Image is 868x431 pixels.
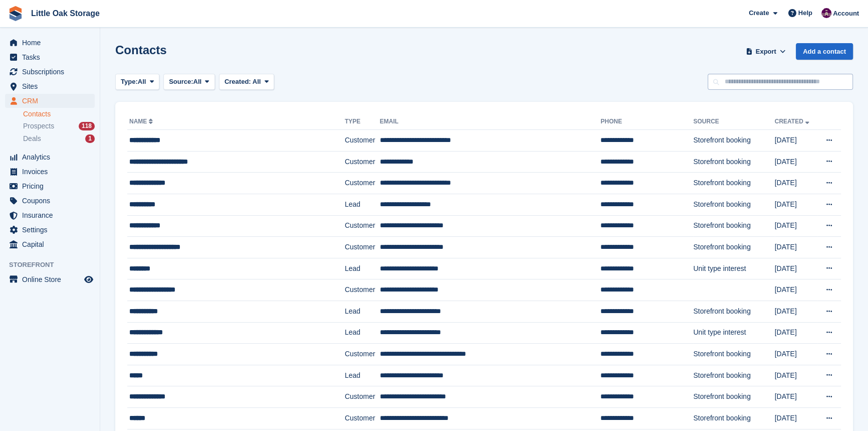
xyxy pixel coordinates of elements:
[821,8,831,18] img: Morgen Aujla
[23,121,54,131] span: Prospects
[5,65,95,79] a: menu
[693,365,774,386] td: Storefront booking
[693,407,774,429] td: Storefront booking
[345,407,380,429] td: Customer
[115,74,159,90] button: Type: All
[775,322,817,344] td: [DATE]
[8,6,23,21] img: stora-icon-8386f47178a22dfd0bd8f6a31ec36ba5ce8667c1dd55bd0f319d3a0aa187defe.svg
[345,258,380,279] td: Lead
[693,258,774,279] td: Unit type interest
[693,194,774,215] td: Storefront booking
[775,118,811,125] a: Created
[796,43,853,60] a: Add a contact
[345,194,380,215] td: Lead
[833,9,859,19] span: Account
[775,194,817,215] td: [DATE]
[5,194,95,208] a: menu
[345,301,380,322] td: Lead
[23,121,95,131] a: Prospects 118
[5,50,95,64] a: menu
[775,173,817,194] td: [DATE]
[345,237,380,258] td: Customer
[5,165,95,179] a: menu
[693,130,774,152] td: Storefront booking
[5,36,95,50] a: menu
[345,344,380,365] td: Customer
[345,114,380,130] th: Type
[138,77,146,87] span: All
[775,237,817,258] td: [DATE]
[5,237,95,251] a: menu
[775,279,817,301] td: [DATE]
[219,74,274,90] button: Created: All
[345,279,380,301] td: Customer
[345,151,380,173] td: Customer
[775,258,817,279] td: [DATE]
[345,173,380,194] td: Customer
[5,223,95,237] a: menu
[22,50,82,64] span: Tasks
[27,5,104,22] a: Little Oak Storage
[798,8,812,18] span: Help
[693,151,774,173] td: Storefront booking
[5,179,95,193] a: menu
[23,133,95,144] a: Deals 1
[23,109,95,119] a: Contacts
[22,237,82,251] span: Capital
[775,407,817,429] td: [DATE]
[22,179,82,193] span: Pricing
[345,365,380,386] td: Lead
[22,165,82,179] span: Invoices
[225,78,251,85] span: Created:
[253,78,261,85] span: All
[169,77,193,87] span: Source:
[775,344,817,365] td: [DATE]
[775,215,817,237] td: [DATE]
[5,94,95,108] a: menu
[23,134,41,143] span: Deals
[775,365,817,386] td: [DATE]
[345,322,380,344] td: Lead
[115,43,167,57] h1: Contacts
[749,8,769,18] span: Create
[756,47,776,57] span: Export
[121,77,138,87] span: Type:
[345,215,380,237] td: Customer
[693,386,774,408] td: Storefront booking
[22,94,82,108] span: CRM
[693,237,774,258] td: Storefront booking
[22,208,82,222] span: Insurance
[744,43,788,60] button: Export
[22,79,82,93] span: Sites
[693,215,774,237] td: Storefront booking
[79,122,95,130] div: 118
[380,114,601,130] th: Email
[693,344,774,365] td: Storefront booking
[22,36,82,50] span: Home
[775,386,817,408] td: [DATE]
[5,150,95,164] a: menu
[5,272,95,286] a: menu
[600,114,693,130] th: Phone
[9,260,100,270] span: Storefront
[5,208,95,222] a: menu
[22,272,82,286] span: Online Store
[22,223,82,237] span: Settings
[129,118,155,125] a: Name
[345,386,380,408] td: Customer
[83,273,95,285] a: Preview store
[22,65,82,79] span: Subscriptions
[775,301,817,322] td: [DATE]
[85,134,95,143] div: 1
[193,77,202,87] span: All
[693,322,774,344] td: Unit type interest
[22,150,82,164] span: Analytics
[775,151,817,173] td: [DATE]
[163,74,215,90] button: Source: All
[775,130,817,152] td: [DATE]
[22,194,82,208] span: Coupons
[693,114,774,130] th: Source
[5,79,95,93] a: menu
[693,301,774,322] td: Storefront booking
[345,130,380,152] td: Customer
